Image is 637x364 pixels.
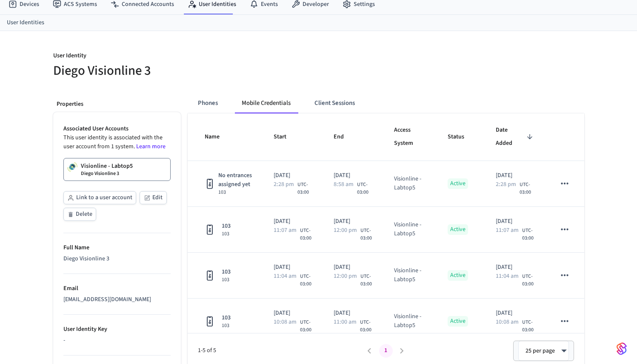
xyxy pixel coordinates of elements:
nav: pagination navigation [362,344,410,358]
p: [DATE] [274,217,313,226]
span: UTC-03:00 [522,319,535,334]
span: UTC-03:00 [360,227,374,242]
span: 12:00 pm [334,227,357,233]
span: UTC-03:00 [300,273,313,288]
span: UTC-03:00 [297,181,313,196]
p: [DATE] [496,309,535,318]
img: Visionline Logo [67,162,77,172]
button: Mobile Credentials [235,93,297,113]
button: page 1 [379,344,393,358]
p: [DATE] [496,217,535,226]
div: - [63,336,171,345]
p: [DATE] [334,171,374,180]
p: [DATE] [334,309,374,318]
span: UTC-03:00 [300,227,313,242]
button: Link to a user account [63,191,136,204]
button: Client Sessions [308,93,362,113]
p: Active [448,224,468,235]
span: Start [274,130,297,144]
p: [DATE] [496,171,535,180]
p: Associated User Accounts [63,124,171,133]
button: Delete [63,208,96,221]
p: This user identity is associated with the user account from 1 system. [63,133,171,151]
button: Phones [191,93,225,113]
span: UTC-03:00 [522,273,535,288]
p: Visionline - Labtop5 [81,162,133,170]
span: UTC-03:00 [522,227,535,242]
span: 8:58 am [334,181,354,187]
p: [DATE] [274,309,313,318]
span: 103 [222,231,231,237]
p: User Identity Key [63,325,171,334]
span: UTC-03:00 [300,319,313,334]
span: UTC-03:00 [360,273,374,288]
p: Full Name [63,243,171,252]
button: Edit [140,191,167,204]
span: 10:08 am [274,319,297,325]
span: UTC-03:00 [357,181,374,196]
p: [DATE] [334,217,374,226]
div: Visionline - Labtop5 [394,220,427,238]
p: Properties [57,100,177,109]
span: No entrances assigned yet [218,171,254,189]
div: 25 per page [518,341,569,361]
span: 12:00 pm [334,273,357,279]
p: User Identity [53,51,314,62]
a: Learn more [136,142,166,151]
div: Diego Visionline 3 [63,254,171,263]
p: Active [448,316,468,327]
span: 103 [222,222,231,231]
p: Active [448,270,468,281]
span: 11:04 am [496,273,519,279]
span: 103 [222,322,231,329]
p: Active [448,178,468,189]
div: Visionline - Labtop5 [394,175,427,192]
span: Date Added [496,124,535,150]
span: Access System [394,124,427,150]
h5: Diego Visionline 3 [53,62,314,79]
p: [DATE] [496,263,535,272]
div: [EMAIL_ADDRESS][DOMAIN_NAME] [63,295,171,304]
p: [DATE] [274,263,313,272]
img: SeamLogoGradient.69752ec5.svg [617,342,627,356]
span: 11:07 am [496,227,519,233]
span: Status [448,130,475,144]
span: 2:28 pm [496,181,516,187]
a: Visionline - Labtop5Diego Visionline 3 [63,158,171,181]
span: UTC-03:00 [360,319,374,334]
span: Name [205,130,231,144]
div: Visionline - Labtop5 [394,266,427,284]
p: Diego Visionline 3 [81,170,119,177]
span: 11:04 am [274,273,297,279]
span: 2:28 pm [274,181,294,187]
span: 11:07 am [274,227,297,233]
span: 103 [222,277,231,283]
p: [DATE] [274,171,313,180]
span: 103 [222,268,231,277]
span: 103 [222,313,231,322]
span: 11:00 am [334,319,357,325]
span: 103 [218,189,254,196]
span: 1-5 of 5 [198,346,362,355]
a: User Identities [7,18,44,27]
span: UTC-03:00 [520,181,535,196]
p: [DATE] [334,263,374,272]
span: 10:08 am [496,319,519,325]
p: Email [63,284,171,293]
div: Visionline - Labtop5 [394,312,427,330]
span: End [334,130,355,144]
